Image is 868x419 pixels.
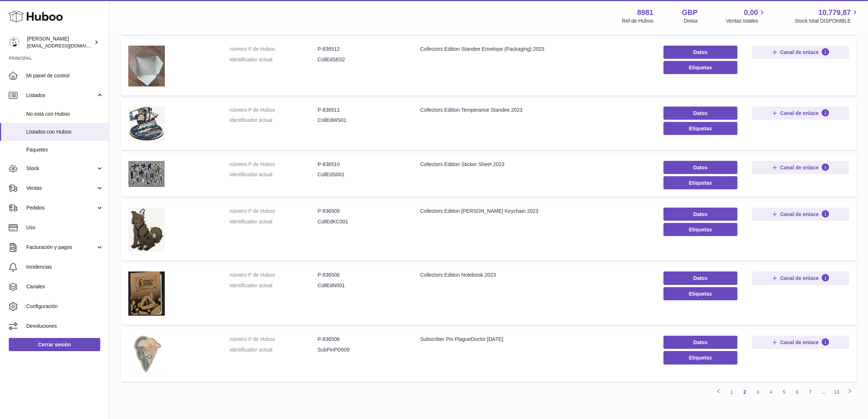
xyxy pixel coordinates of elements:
a: Datos [663,107,737,120]
a: 2 [738,385,751,399]
strong: 8981 [637,8,654,18]
span: Pedidos [26,204,96,211]
dd: SubPinPD009 [318,346,405,353]
dd: CollEdWS01 [318,117,405,124]
span: Canal de enlace [780,211,819,218]
a: 7 [804,385,817,399]
dd: CollEdSE02 [318,56,405,63]
span: Configuración [26,303,104,310]
a: Datos [663,336,737,349]
dt: Identificador actual [230,346,318,353]
a: 10.779,87 Stock total DISPONIBLE [795,8,859,24]
div: Divisa [684,18,698,24]
button: Canal de enlace [752,46,849,59]
span: Uso [26,224,104,231]
span: Canal de enlace [780,275,819,281]
dd: P-836508 [318,272,405,278]
dt: número P de Huboo [230,46,318,53]
a: 5 [778,385,791,399]
img: Collectors Edition Standee Envelope (Packaging) 2023 [128,46,165,87]
a: Datos [663,161,737,174]
a: 3 [751,385,764,399]
dt: número P de Huboo [230,272,318,278]
dt: Identificador actual [230,282,318,289]
span: Incidencias [26,264,104,270]
div: Subscriber Pin PlagueDoctor [DATE] [420,336,649,343]
dd: CollEdKC001 [318,218,405,225]
span: Ventas totales [726,18,767,24]
span: Canal de enlace [780,110,819,116]
span: Listados con Huboo [26,128,104,135]
a: 13 [830,385,843,399]
dd: P-836509 [318,208,405,215]
span: Canal de enlace [780,49,819,55]
span: Facturación y pagos [26,244,96,251]
img: Collectors Edition Temperance Standee 2023 [128,107,165,141]
span: Stock [26,165,96,172]
a: 4 [764,385,778,399]
div: Ref de Huboo [622,18,653,24]
div: [PERSON_NAME] [27,35,93,49]
button: Canal de enlace [752,272,849,285]
dt: número P de Huboo [230,208,318,215]
dt: Identificador actual [230,56,318,63]
dt: número P de Huboo [230,161,318,168]
dd: CollEdS001 [318,171,405,178]
a: 0,00 Ventas totales [726,8,767,24]
button: Canal de enlace [752,208,849,221]
div: Collectors Edition Temperance Standee 2023 [420,107,649,114]
span: Paquetes [26,146,104,153]
span: 0,00 [744,8,758,18]
strong: GBP [682,8,697,18]
span: 10.779,87 [818,8,851,18]
button: Etiquetas [663,223,737,236]
dd: P-836506 [318,336,405,343]
button: Canal de enlace [752,107,849,120]
div: Collectors Edition Notebook 2023 [420,272,649,278]
button: Canal de enlace [752,336,849,349]
span: Stock total DISPONIBLE [795,18,859,24]
a: Datos [663,272,737,285]
button: Etiquetas [663,176,737,189]
dt: Identificador actual [230,218,318,225]
dt: número P de Huboo [230,107,318,114]
button: Etiquetas [663,61,737,74]
span: Listados [26,92,96,99]
span: Devoluciones [26,323,104,330]
img: Collectors Edition Notebook 2023 [128,272,165,316]
div: Collectors Edition Sticker Sheet 2023 [420,161,649,168]
span: Ventas [26,185,96,192]
dd: P-836511 [318,107,405,114]
span: ... [817,385,830,399]
a: Datos [663,46,737,59]
span: Canales [26,283,104,290]
dd: CollEdN001 [318,282,405,289]
img: Subscriber Pin PlagueDoctor September 2023 [128,336,165,373]
span: Canal de enlace [780,164,819,171]
span: Mi panel de control [26,72,104,79]
span: [EMAIL_ADDRESS][DOMAIN_NAME] [27,43,107,49]
div: Collectors Edition [PERSON_NAME] Keychain 2023 [420,208,649,215]
button: Etiquetas [663,351,737,364]
a: Datos [663,208,737,221]
a: 1 [725,385,738,399]
dt: Identificador actual [230,117,318,124]
a: 6 [791,385,804,399]
dd: P-836510 [318,161,405,168]
a: Cerrar sesión [9,338,100,351]
span: No está con Huboo [26,111,104,118]
div: Collectors Edition Standee Envelope (Packaging) 2023 [420,46,649,53]
img: Collectors Edition Stanberry Keychain 2023 [128,208,165,252]
dd: P-836512 [318,46,405,53]
button: Canal de enlace [752,161,849,174]
button: Etiquetas [663,287,737,300]
img: Collectors Edition Sticker Sheet 2023 [128,161,165,187]
button: Etiquetas [663,122,737,135]
img: internalAdmin-8981@internal.huboo.com [9,37,20,48]
dt: Identificador actual [230,171,318,178]
span: Canal de enlace [780,339,819,346]
dt: número P de Huboo [230,336,318,343]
